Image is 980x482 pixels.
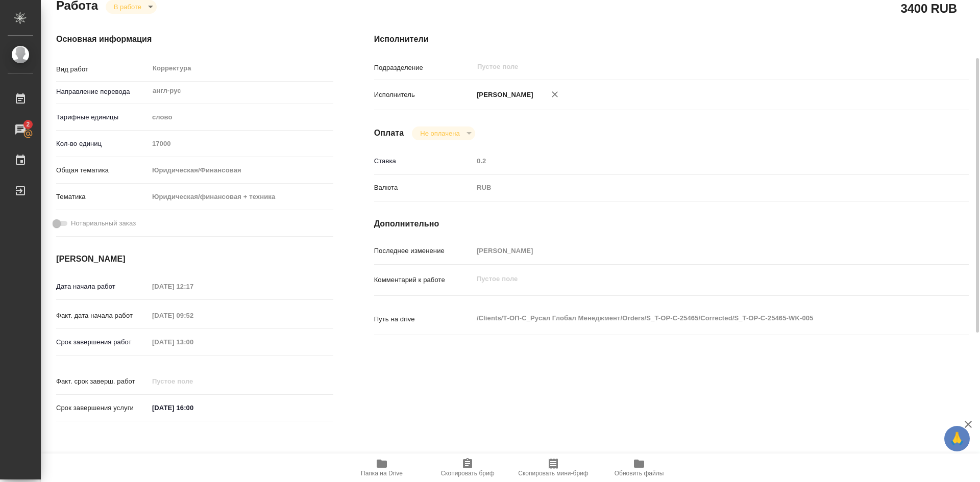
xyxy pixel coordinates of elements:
[149,162,333,179] div: Юридическая/Финансовая
[56,64,149,74] p: Вид работ
[473,179,919,196] div: RUB
[20,119,36,130] span: 2
[473,90,533,100] p: [PERSON_NAME]
[374,218,969,230] h4: Дополнительно
[374,183,473,193] p: Валюта
[149,400,238,415] input: ✎ Введи что-нибудь
[56,33,333,45] h4: Основная информация
[71,218,136,229] span: Нотариальный заказ
[56,139,149,149] p: Кол-во единиц
[510,453,596,482] button: Скопировать мини-бриф
[56,165,149,175] p: Общая тематика
[149,188,333,206] div: Юридическая/финансовая + техника
[56,112,149,122] p: Тарифные единицы
[149,279,238,294] input: Пустое поле
[56,403,149,413] p: Срок завершения услуги
[440,470,494,477] span: Скопировать бриф
[149,308,238,323] input: Пустое поле
[56,452,89,469] h2: Заказ
[56,87,149,97] p: Направление перевода
[3,117,38,142] a: 2
[56,311,149,321] p: Факт. дата начала работ
[596,453,682,482] button: Обновить файлы
[476,61,895,73] input: Пустое поле
[944,426,970,451] button: 🙏
[518,470,588,477] span: Скопировать мини-бриф
[615,470,664,477] span: Обновить файлы
[149,136,333,151] input: Пустое поле
[56,253,333,265] h4: [PERSON_NAME]
[374,314,473,324] p: Путь на drive
[361,470,403,477] span: Папка на Drive
[544,83,566,106] button: Удалить исполнителя
[111,3,144,11] button: В работе
[374,33,969,45] h4: Исполнители
[948,428,966,449] span: 🙏
[149,335,238,349] input: Пустое поле
[417,129,462,138] button: Не оплачена
[473,154,919,168] input: Пустое поле
[56,282,149,292] p: Дата начала работ
[473,310,919,327] textarea: /Clients/Т-ОП-С_Русал Глобал Менеджмент/Orders/S_T-OP-C-25465/Corrected/S_T-OP-C-25465-WK-005
[425,453,510,482] button: Скопировать бриф
[374,246,473,256] p: Последнее изменение
[374,90,473,100] p: Исполнитель
[374,156,473,166] p: Ставка
[374,127,404,139] h4: Оплата
[473,243,919,258] input: Пустое поле
[56,376,149,387] p: Факт. срок заверш. работ
[56,337,149,347] p: Срок завершения работ
[149,109,333,126] div: слово
[374,275,473,285] p: Комментарий к работе
[56,192,149,202] p: Тематика
[374,63,473,73] p: Подразделение
[339,453,425,482] button: Папка на Drive
[149,374,238,389] input: Пустое поле
[412,126,475,140] div: В работе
